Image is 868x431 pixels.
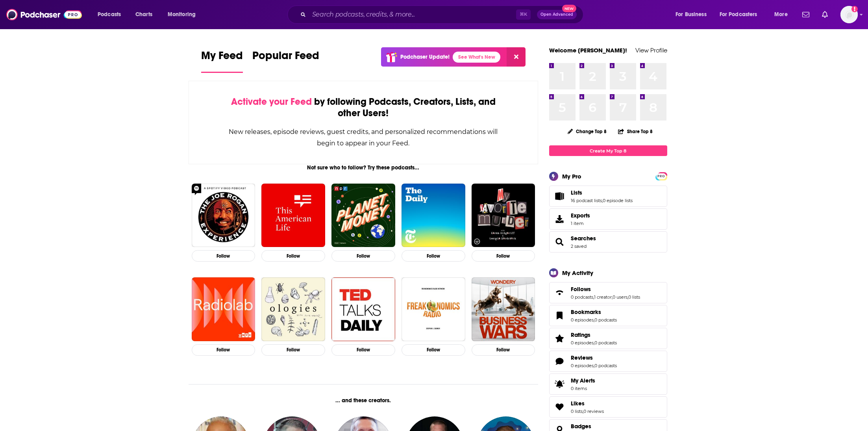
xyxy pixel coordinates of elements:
[593,294,594,300] span: ,
[618,124,653,139] button: Share Top 8
[549,282,667,303] span: Follows
[657,173,666,179] a: PRO
[472,277,535,341] a: Business Wars
[552,236,568,247] a: Searches
[309,8,516,21] input: Search podcasts, credits, & more...
[552,310,568,321] a: Bookmarks
[799,8,812,21] a: Show notifications dropdown
[628,294,640,300] a: 0 lists
[571,354,593,361] span: Reviews
[571,198,602,203] a: 16 podcast lists
[402,344,465,356] button: Follow
[571,317,594,323] a: 0 episodes
[130,8,157,21] a: Charts
[135,9,152,20] span: Charts
[774,9,788,20] span: More
[571,235,596,242] a: Searches
[261,344,325,356] button: Follow
[571,308,601,316] span: Bookmarks
[189,164,539,171] div: Not sure who to follow? Try these podcasts...
[571,363,594,368] a: 0 episodes
[571,212,590,219] span: Exports
[472,344,535,356] button: Follow
[261,184,325,247] img: This American Life
[228,126,499,149] div: New releases, episode reviews, guest credits, and personalized recommendations will begin to appe...
[840,6,858,23] img: User Profile
[261,277,325,341] img: Ologies with Alie Ward
[189,397,539,404] div: ... and these creators.
[571,286,591,293] span: Follows
[472,250,535,262] button: Follow
[571,286,640,293] a: Follows
[670,8,716,21] button: open menu
[627,294,628,300] span: ,
[549,46,627,54] a: Welcome [PERSON_NAME]!
[549,351,667,372] span: Reviews
[563,126,612,136] button: Change Top 8
[192,250,255,262] button: Follow
[552,191,568,202] a: Lists
[571,331,590,338] span: Ratings
[571,308,617,316] a: Bookmarks
[594,294,612,300] a: 1 creator
[594,340,617,346] a: 0 podcasts
[331,277,395,341] img: TED Talks Daily
[201,49,243,67] span: My Feed
[192,277,255,341] a: Radiolab
[613,294,627,300] a: 0 users
[162,8,206,21] button: open menu
[472,184,535,247] a: My Favorite Murder with Karen Kilgariff and Georgia Hardstark
[562,173,581,180] div: My Pro
[571,423,595,430] a: Badges
[295,6,591,24] div: Search podcasts, credits, & more...
[571,294,593,300] a: 0 podcasts
[769,8,798,21] button: open menu
[571,331,617,338] a: Ratings
[840,6,858,23] button: Show profile menu
[552,214,568,225] span: Exports
[331,184,395,247] a: Planet Money
[552,401,568,412] a: Likes
[552,379,568,390] span: My Alerts
[819,8,831,21] a: Show notifications dropdown
[552,356,568,367] a: Reviews
[552,287,568,298] a: Follows
[635,46,667,54] a: View Profile
[402,250,465,262] button: Follow
[720,9,757,20] span: For Podcasters
[594,317,594,323] span: ,
[571,354,617,361] a: Reviews
[594,340,594,346] span: ,
[571,221,590,226] span: 1 item
[583,409,583,414] span: ,
[402,184,465,247] img: The Daily
[453,52,500,63] a: See What's New
[594,363,594,368] span: ,
[231,96,312,108] span: Activate your Feed
[602,198,603,203] span: ,
[228,96,499,119] div: by following Podcasts, Creators, Lists, and other Users!
[594,363,617,368] a: 0 podcasts
[6,7,82,22] img: Podchaser - Follow, Share and Rate Podcasts
[549,208,667,230] a: Exports
[516,9,531,20] span: ⌘ K
[549,396,667,418] span: Likes
[540,13,573,17] span: Open Advanced
[571,189,582,196] span: Lists
[549,145,667,156] a: Create My Top 8
[571,243,587,249] a: 2 saved
[562,5,576,12] span: New
[252,49,319,67] span: Popular Feed
[552,333,568,344] a: Ratings
[549,373,667,395] a: My Alerts
[549,305,667,326] span: Bookmarks
[571,423,591,430] span: Badges
[840,6,858,23] span: Logged in as cduhigg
